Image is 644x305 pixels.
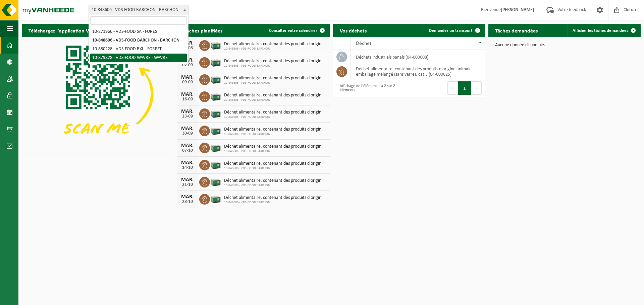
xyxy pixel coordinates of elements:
div: MAR. [181,160,194,165]
h2: Tâches planifiées [177,24,229,37]
span: Déchet alimentaire, contenant des produits d'origine animale, emballage mélangé ... [224,178,326,183]
div: MAR. [181,92,194,97]
span: 10-848606 - VDS-FOOD BARCHON [224,132,326,136]
span: 10-848606 - VDS-FOOD BARCHON [224,98,326,102]
li: 10-879828 - VDS-FOOD WAVRE - WAVRE [90,54,187,62]
span: Déchet alimentaire, contenant des produits d'origine animale, emballage mélangé ... [224,76,326,81]
div: MAR. [181,177,194,182]
img: Download de VHEPlus App [22,37,174,151]
li: 10-871966 - VDS-FOOD SA - FOREST [90,27,187,36]
div: 07-10 [181,148,194,153]
li: 10-880228 - VDS-FOOD BXL - FOREST [90,45,187,54]
img: PB-LB-0680-HPE-GN-01 [210,107,221,119]
div: 28-10 [181,200,194,204]
img: PB-LB-0680-HPE-GN-01 [210,159,221,170]
li: 10-848606 - VDS-FOOD BARCHON - BARCHON [90,36,187,45]
div: Affichage de l'élément 1 à 2 sur 2 éléments [336,81,406,95]
span: Déchet alimentaire, contenant des produits d'origine animale, emballage mélangé ... [224,93,326,98]
h2: Téléchargez l'application Vanheede+ maintenant! [22,24,148,37]
span: Déchet alimentaire, contenant des produits d'origine animale, emballage mélangé ... [224,59,326,64]
span: 10-848606 - VDS-FOOD BARCHON [224,166,326,170]
span: 10-848606 - VDS-FOOD BARCHON [224,115,326,119]
button: Next [471,81,482,95]
span: Demander un transport [429,28,473,33]
div: MAR. [181,75,194,80]
div: 23-09 [181,114,194,119]
a: Afficher les tâches demandées [567,24,640,37]
span: Déchet alimentaire, contenant des produits d'origine animale, emballage mélangé ... [224,195,326,201]
div: 30-09 [181,131,194,136]
button: Previous [447,81,458,95]
img: PB-LB-0680-HPE-GN-01 [210,176,221,187]
span: Déchet alimentaire, contenant des produits d'origine animale, emballage mélangé ... [224,161,326,166]
p: Aucune donnée disponible. [495,43,634,48]
img: PB-LB-0680-HPE-GN-01 [210,193,221,204]
div: 14-10 [181,165,194,170]
td: déchet alimentaire, contenant des produits d'origine animale, emballage mélangé (sans verre), cat... [351,64,485,79]
div: 02-09 [181,63,194,68]
span: Déchet [356,41,371,46]
div: MAR. [181,143,194,148]
img: PB-LB-0680-HPE-GN-01 [210,125,221,136]
span: 10-848606 - VDS-FOOD BARCHON - BARCHON [89,5,188,15]
span: 10-848606 - VDS-FOOD BARCHON [224,183,326,187]
span: 10-848606 - VDS-FOOD BARCHON [224,47,326,51]
div: MAR. [181,194,194,200]
div: MAR. [181,109,194,114]
button: 1 [458,81,471,95]
div: 09-09 [181,80,194,85]
a: Demander un transport [424,24,484,37]
span: 10-848606 - VDS-FOOD BARCHON [224,81,326,85]
strong: [PERSON_NAME] [501,7,534,12]
img: PB-LB-0680-HPE-GN-01 [210,142,221,153]
div: MAR. [181,126,194,131]
img: PB-LB-0680-HPE-GN-01 [210,39,221,51]
img: PB-LB-0680-HPE-GN-01 [210,90,221,102]
span: 10-848606 - VDS-FOOD BARCHON [224,149,326,153]
a: Consulter votre calendrier [264,24,329,37]
div: 16-09 [181,97,194,102]
span: Déchet alimentaire, contenant des produits d'origine animale, emballage mélangé ... [224,127,326,132]
img: PB-LB-0680-HPE-GN-01 [210,73,221,85]
h2: Tâches demandées [488,24,544,37]
span: Déchet alimentaire, contenant des produits d'origine animale, emballage mélangé ... [224,144,326,149]
span: Consulter votre calendrier [269,28,317,33]
span: Déchet alimentaire, contenant des produits d'origine animale, emballage mélangé ... [224,110,326,115]
span: Afficher les tâches demandées [573,28,628,33]
img: PB-LB-0680-HPE-GN-01 [210,56,221,68]
h2: Vos déchets [333,24,373,37]
div: 21-10 [181,182,194,187]
span: 10-848606 - VDS-FOOD BARCHON [224,64,326,68]
span: 10-848606 - VDS-FOOD BARCHON [224,201,326,205]
span: Déchet alimentaire, contenant des produits d'origine animale, emballage mélangé ... [224,42,326,47]
td: déchets industriels banals (04-000008) [351,50,485,64]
